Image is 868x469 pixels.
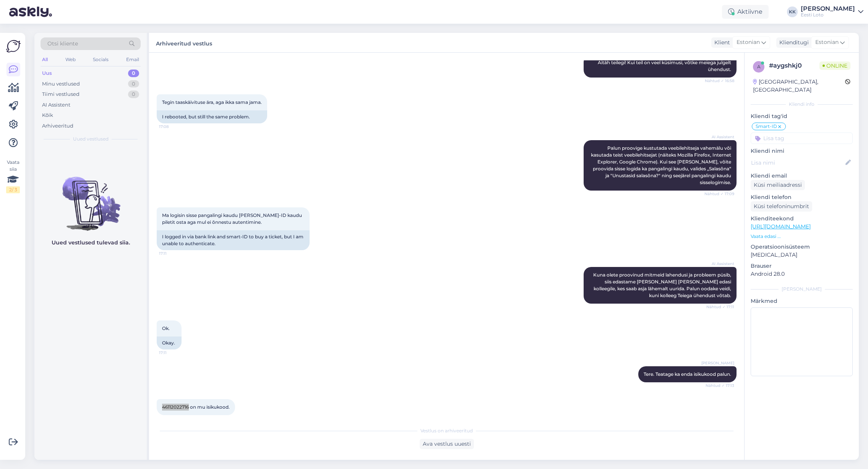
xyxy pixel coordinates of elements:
p: Android 28.0 [751,270,853,278]
span: Estonian [737,38,760,47]
span: 17:14 [159,416,188,421]
div: [GEOGRAPHIC_DATA], [GEOGRAPHIC_DATA] [753,78,845,94]
div: 2 / 3 [6,186,20,193]
p: Vaata edasi ... [751,233,853,240]
span: Tegin taaskäivituse ära, aga ikka sama jama. [162,99,262,105]
div: Arhiveeritud [42,122,73,130]
span: Kuna olete proovinud mitmeid lahendusi ja probleem püsib, siis edastame [PERSON_NAME] [PERSON_NAM... [593,272,732,298]
span: Uued vestlused [73,136,109,142]
div: Klient [711,39,730,47]
div: Küsi meiliaadressi [751,180,805,190]
span: [PERSON_NAME] [701,360,734,366]
div: Web [64,55,77,65]
div: I rebooted, but still the same problem. [157,110,267,123]
div: All [41,55,49,65]
span: Estonian [815,38,839,47]
span: Ok. [162,325,170,331]
span: Vestlus on arhiveeritud [420,427,473,434]
a: [PERSON_NAME]Eesti Loto [801,6,863,18]
div: Aktiivne [722,5,769,19]
span: Nähtud ✓ 17:09 [704,191,734,197]
span: Nähtud ✓ 17:11 [706,304,734,310]
div: Socials [91,55,110,65]
span: Nähtud ✓ 17:13 [706,383,734,388]
span: Online [819,61,850,70]
div: Kliendi info [751,101,853,108]
span: 17:11 [159,251,188,256]
span: AI Assistent [706,261,734,267]
div: Okay. [157,336,182,349]
p: Kliendi telefon [751,193,853,201]
a: [URL][DOMAIN_NAME] [751,223,811,230]
span: Ma logisin sisse pangalingi kaudu [PERSON_NAME]-ID kaudu piletit osta aga mul ei õnnestu autentim... [162,212,303,225]
div: 0 [128,80,139,88]
p: Kliendi nimi [751,147,853,155]
div: Ava vestlus uuesti [420,439,474,449]
span: AI Assistent [706,134,734,140]
p: [MEDICAL_DATA] [751,251,853,259]
span: Smart-ID [756,124,777,129]
p: Klienditeekond [751,215,853,223]
p: Uued vestlused tulevad siia. [52,239,130,247]
img: Askly Logo [6,39,21,53]
img: No chats [34,163,147,232]
input: Lisa nimi [751,158,844,167]
div: 0 [128,91,139,98]
span: Tere. Teatage ka enda isikukood palun. [644,371,731,377]
div: # aygshkj0 [769,61,819,70]
div: I logged in via bank link and smart-ID to buy a ticket, but I am unable to authenticate. [157,230,310,250]
span: Nähtud ✓ 16:58 [705,78,734,84]
div: AI Assistent [42,101,70,109]
div: Tiimi vestlused [42,91,79,98]
p: Brauser [751,262,853,270]
div: KK [787,6,798,17]
label: Arhiveeritud vestlus [156,37,212,48]
span: 17:11 [159,350,188,356]
div: Kõik [42,112,53,119]
div: Minu vestlused [42,80,80,88]
p: Kliendi tag'id [751,112,853,120]
span: Palun proovige kustutada veebilehitseja vahemälu või kasutada teist veebilehitsejat (näiteks Mozi... [591,145,732,185]
span: 17:08 [159,124,188,129]
div: Vaata siia [6,159,20,193]
span: 46112022716 on mu isikukood. [162,404,230,410]
div: Klienditugi [776,39,809,47]
div: [PERSON_NAME] [801,6,855,12]
span: a [757,64,761,70]
div: [PERSON_NAME] [751,286,853,293]
input: Lisa tag [751,133,853,144]
div: Email [125,55,141,65]
div: Küsi telefoninumbrit [751,201,812,212]
p: Kliendi email [751,172,853,180]
div: Uus [42,70,52,77]
p: Märkmed [751,297,853,305]
div: 0 [128,70,139,77]
div: Eesti Loto [801,12,855,18]
p: Operatsioonisüsteem [751,243,853,251]
span: Otsi kliente [47,40,78,48]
